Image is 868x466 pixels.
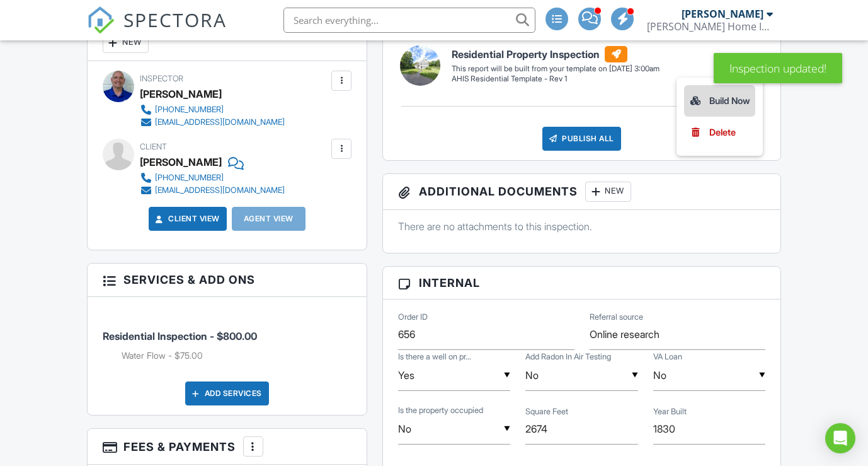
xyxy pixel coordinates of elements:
input: Square Feet [525,414,637,445]
label: Year Built [653,406,687,417]
label: Is the property occupied [398,405,483,416]
p: There are no attachments to this inspection. [398,219,765,233]
a: Delete [689,125,750,139]
a: [EMAIL_ADDRESS][DOMAIN_NAME] [140,116,285,129]
div: [PHONE_NUMBER] [155,105,224,115]
h3: Services & Add ons [88,264,367,296]
label: Add Radon In Air Testing [525,351,611,363]
div: Add Services [185,382,269,405]
h3: Internal [383,267,780,300]
div: [PERSON_NAME] [682,8,763,20]
div: Open Intercom Messenger [825,423,855,453]
div: Publish All [542,127,621,151]
div: Angell Home Inspection Services, LLC [647,20,773,33]
h6: Residential Property Inspection [452,46,660,62]
div: New [585,182,631,202]
li: Add on: Water Flow [122,349,351,362]
a: [PHONE_NUMBER] [140,172,285,184]
div: This report will be built from your template on [DATE] 3:00am [452,64,660,74]
div: [PHONE_NUMBER] [155,173,224,183]
span: SPECTORA [123,6,227,33]
label: Referral source [590,312,643,323]
div: [EMAIL_ADDRESS][DOMAIN_NAME] [155,117,285,127]
a: [PHONE_NUMBER] [140,103,285,116]
span: Client [140,142,167,151]
div: AHIS Residential Template - Rev 1 [452,74,660,84]
li: Service: Residential Inspection [103,306,351,372]
img: The Best Home Inspection Software - Spectora [87,6,115,34]
label: Is there a well on property? [398,351,471,363]
span: Residential Inspection - $800.00 [103,330,257,342]
a: Build Now [684,85,755,117]
div: [PERSON_NAME] [140,84,222,103]
div: [PERSON_NAME] [140,153,222,172]
label: Order ID [398,312,428,323]
label: Square Feet [525,406,568,417]
span: Inspector [140,74,183,83]
div: Inspection updated! [714,53,842,83]
div: Build Now [689,93,750,108]
div: Delete [709,125,736,139]
a: SPECTORA [87,17,227,44]
label: VA Loan [653,351,682,363]
div: [EMAIL_ADDRESS][DOMAIN_NAME] [155,185,285,195]
a: [EMAIL_ADDRESS][DOMAIN_NAME] [140,184,285,197]
input: Year Built [653,414,765,445]
a: Client View [153,213,220,225]
h3: Additional Documents [383,174,780,210]
input: Search everything... [283,8,535,33]
h3: Fees & Payments [88,429,367,465]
